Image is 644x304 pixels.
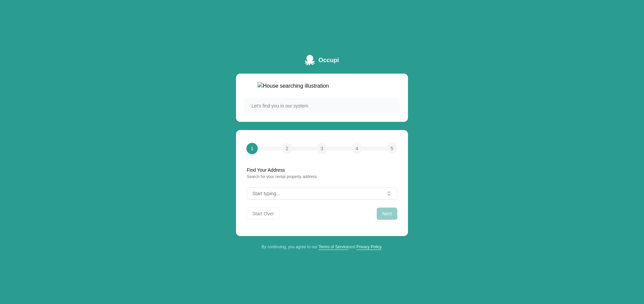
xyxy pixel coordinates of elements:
div: Find Your Address [247,167,397,173]
span: 2 [286,145,288,152]
div: Search for your rental property address [247,174,397,179]
span: 4 [356,145,358,152]
div: By continuing, you agree to our and . [236,244,408,250]
a: Terms of Service [319,245,349,249]
span: 1 [251,145,253,152]
a: Privacy Policy [356,245,381,249]
img: House searching illustration [257,82,387,90]
span: 3 [321,145,323,152]
a: Occupi [305,55,339,66]
span: Occupi [318,55,339,65]
span: 5 [391,145,393,152]
span: Let's find you in our system [251,102,308,109]
span: Start typing... [252,190,280,197]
